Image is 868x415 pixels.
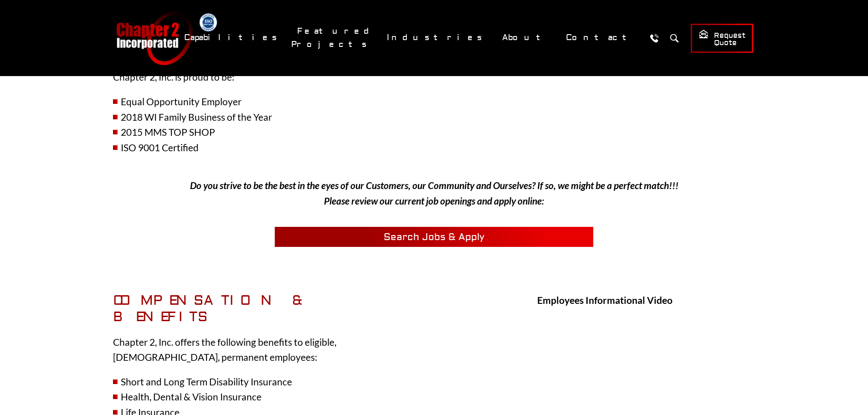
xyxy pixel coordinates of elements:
[666,30,683,46] button: Search
[113,374,414,389] li: Short and Long Term Disability Insurance
[291,21,376,54] a: Featured Projects
[113,124,755,140] li: 2015 MMS TOP SHOP
[113,94,755,109] li: Equal Opportunity Employer
[646,30,663,46] a: Call Us
[190,179,678,206] em: Do you strive to be the best in the eyes of our Customers, our Community and Ourselves? If so, we...
[560,28,642,47] a: Contact
[384,231,484,243] span: Search Jobs & Apply
[178,28,287,47] a: Capabilities
[691,24,753,53] a: Request Quote
[113,389,414,405] li: Health, Dental & Vision Insurance
[115,11,193,65] a: Chapter 2 Incorporated
[275,227,594,247] a: Search Jobs & Apply
[113,292,414,325] h3: Compensation & Benefits
[537,294,673,306] strong: Employees Informational Video
[381,28,492,47] a: Industries
[699,29,745,48] span: Request Quote
[113,109,755,125] li: 2018 WI Family Business of the Year
[496,28,555,47] a: About
[113,140,755,155] li: ISO 9001 Certified
[113,334,414,365] p: Chapter 2, Inc. offers the following benefits to eligible, [DEMOGRAPHIC_DATA], permanent employees:
[113,69,755,85] p: Chapter 2, Inc. is proud to be:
